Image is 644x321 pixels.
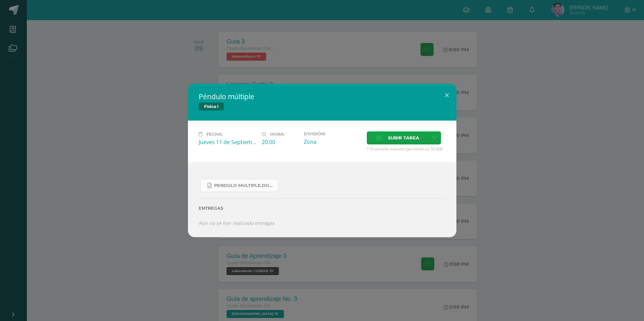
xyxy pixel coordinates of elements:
span: Fecha: [206,132,223,137]
span: Hora: [270,132,285,137]
h2: Péndulo múltiple [199,92,446,101]
span: Subir tarea [388,132,419,144]
label: Entregas [199,206,446,211]
div: Zona [304,138,361,145]
div: 20:00 [262,138,298,146]
a: Pendulo multiple.docx [200,179,278,192]
span: * El tamaño máximo permitido es 50 MB [367,146,446,152]
div: Jueves 11 de Septiembre [199,138,256,146]
label: División: [304,131,361,136]
span: Pendulo multiple.docx [214,183,275,188]
i: Aún no se han realizado entregas [199,220,275,226]
button: Close (Esc) [437,84,456,107]
span: Física I [199,103,224,111]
